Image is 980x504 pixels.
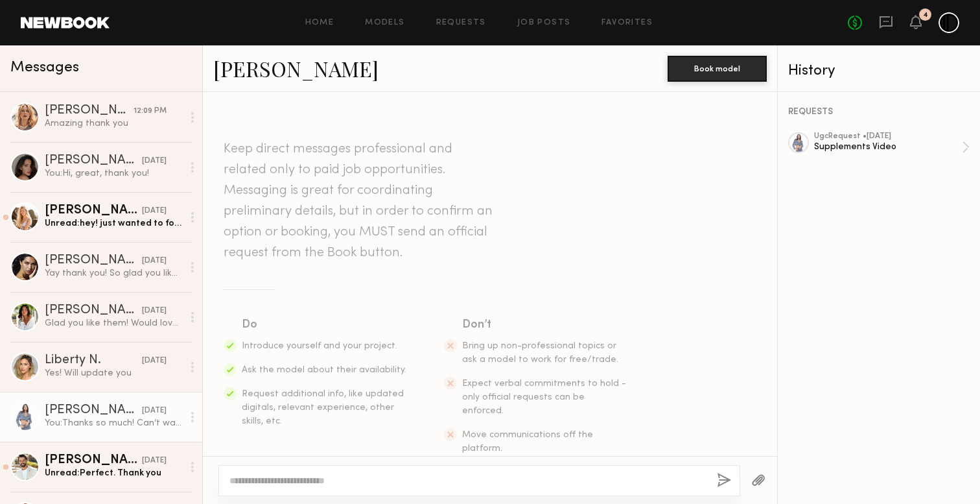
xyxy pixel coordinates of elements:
[142,455,167,467] div: [DATE]
[668,62,767,73] a: Book model
[242,390,404,426] span: Request additional info, like updated digitals, relevant experience, other skills, etc.
[45,104,134,117] div: [PERSON_NAME]
[45,354,142,367] div: Liberty N.
[134,105,167,117] div: 12:09 PM
[45,417,183,429] div: You: Thanks so much! Can’t wait to see your magic ✨
[601,19,653,27] a: Favorites
[462,379,626,415] span: Expect verbal commitments to hold - only official requests can be enforced.
[814,132,970,162] a: ugcRequest •[DATE]Supplements Video
[45,404,142,417] div: [PERSON_NAME]
[45,217,183,230] div: Unread: hey! just wanted to follow up
[45,117,183,130] div: Amazing thank you
[45,304,142,317] div: [PERSON_NAME]
[45,167,183,180] div: You: Hi, great, thank you!
[142,155,167,167] div: [DATE]
[788,108,970,117] div: REQUESTS
[814,132,962,141] div: ugc Request • [DATE]
[45,467,183,479] div: Unread: Perfect. Thank you
[142,355,167,367] div: [DATE]
[142,255,167,267] div: [DATE]
[45,154,142,167] div: [PERSON_NAME]
[142,405,167,417] div: [DATE]
[462,342,618,364] span: Bring up non-professional topics or ask a model to work for free/trade.
[242,316,408,334] div: Do
[923,12,928,19] div: 4
[365,19,404,27] a: Models
[305,19,334,27] a: Home
[462,431,593,453] span: Move communications off the platform.
[142,205,167,217] div: [DATE]
[45,204,142,217] div: [PERSON_NAME]
[517,19,571,27] a: Job Posts
[45,317,183,330] div: Glad you like them! Would love to work together again🤍
[142,305,167,317] div: [DATE]
[668,56,767,82] button: Book model
[436,19,486,27] a: Requests
[814,141,962,153] div: Supplements Video
[788,64,970,78] div: History
[224,139,496,263] header: Keep direct messages professional and related only to paid job opportunities. Messaging is great ...
[242,366,406,374] span: Ask the model about their availability.
[45,254,142,267] div: [PERSON_NAME]
[45,367,183,379] div: Yes! Will update you
[45,454,142,467] div: [PERSON_NAME]
[213,54,379,82] a: [PERSON_NAME]
[45,267,183,280] div: Yay thank you! So glad you like it :) let me know if you ever need anymore videos xx love the pro...
[462,316,628,334] div: Don’t
[242,342,397,350] span: Introduce yourself and your project.
[10,60,79,75] span: Messages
